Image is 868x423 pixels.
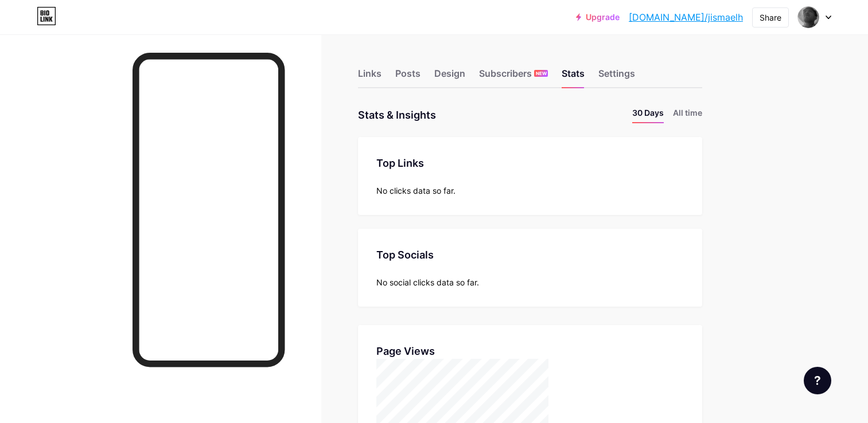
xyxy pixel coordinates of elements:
img: Ismael Hernández José Alberto [797,6,819,28]
div: Page Views [376,343,684,359]
div: Links [358,66,382,87]
a: [DOMAIN_NAME]/jismaelh [629,10,743,24]
div: No social clicks data so far. [376,276,684,288]
a: Upgrade [576,13,620,22]
div: Share [760,11,781,23]
div: Stats [562,66,585,87]
div: Top Socials [376,247,684,263]
div: Stats & Insights [358,107,436,123]
li: All time [673,107,702,123]
li: 30 Days [632,107,664,123]
div: Subscribers [479,66,548,87]
div: Settings [598,66,635,87]
div: Top Links [376,155,684,171]
div: Design [434,66,465,87]
div: Posts [395,66,421,87]
span: NEW [536,70,547,77]
div: No clicks data so far. [376,185,684,197]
